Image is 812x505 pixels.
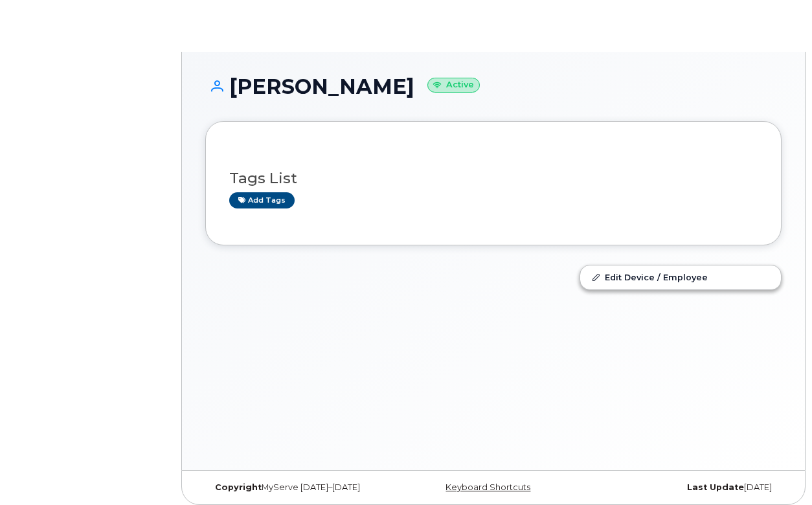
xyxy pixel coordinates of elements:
div: [DATE] [589,482,782,493]
div: MyServe [DATE]–[DATE] [205,482,398,493]
a: Edit Device / Employee [580,265,781,289]
h1: [PERSON_NAME] [205,75,782,98]
a: Add tags [229,192,295,208]
h3: Tags List [229,170,758,186]
strong: Copyright [215,482,262,492]
strong: Last Update [687,482,744,492]
small: Active [427,78,480,93]
a: Keyboard Shortcuts [445,482,530,492]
